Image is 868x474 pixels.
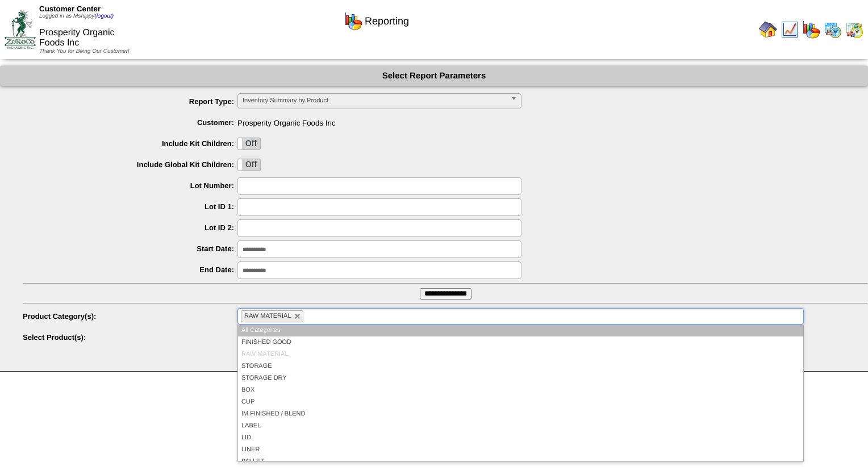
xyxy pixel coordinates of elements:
label: Lot ID 2: [23,223,237,232]
div: OnOff [237,138,261,150]
li: FINISHED GOOD [238,336,803,348]
a: (logout) [94,13,114,19]
img: graph.gif [344,12,362,30]
label: Start Date: [23,244,237,253]
div: OnOff [237,159,261,171]
img: line_graph.gif [781,20,799,39]
label: Report Type: [23,97,237,106]
span: Customer Center [39,5,101,13]
li: STORAGE DRY [238,372,803,384]
span: Thank You for Being Our Customer! [39,48,130,55]
label: Lot ID 1: [23,202,237,211]
li: All Categories [238,325,803,336]
span: Prosperity Organic Foods Inc [39,28,115,48]
label: Include Kit Children: [23,139,237,148]
label: Select Product(s): [23,333,237,342]
img: calendarprod.gif [824,20,842,39]
li: LID [238,432,803,444]
span: Logged in as Mshippy [39,13,114,19]
label: Off [238,138,260,149]
span: RAW MATERIAL [244,313,291,319]
li: CUP [238,396,803,408]
label: End Date: [23,265,237,274]
label: Off [238,159,260,171]
img: graph.gif [802,20,820,39]
li: LABEL [238,420,803,432]
label: Customer: [23,118,237,127]
li: IM FINISHED / BLEND [238,408,803,420]
li: PALLET [238,456,803,468]
label: Lot Number: [23,181,237,190]
img: ZoRoCo_Logo(Green%26Foil)%20jpg.webp [5,10,36,48]
img: home.gif [759,20,777,39]
span: Prosperity Organic Foods Inc [23,114,868,127]
label: Include Global Kit Children: [23,160,237,169]
img: calendarinout.gif [845,20,863,39]
li: LINER [238,444,803,456]
li: STORAGE [238,360,803,372]
span: Inventory Summary by Product [243,94,506,107]
label: Product Category(s): [23,312,237,321]
span: Reporting [365,15,409,27]
li: BOX [238,384,803,396]
li: RAW MATERIAL [238,348,803,360]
